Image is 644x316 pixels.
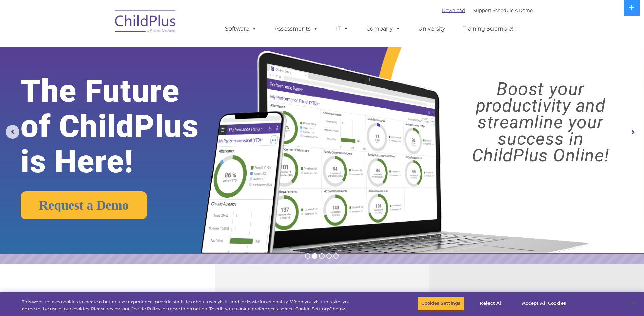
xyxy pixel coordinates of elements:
[442,7,533,13] font: |
[418,296,464,311] button: Cookies Settings
[473,7,491,13] a: Support
[470,296,513,311] button: Reject All
[218,22,263,36] a: Software
[626,296,641,311] button: Close
[518,296,570,311] button: Accept All Cookies
[329,22,355,36] a: IT
[457,22,521,36] a: Training Scramble!!
[21,191,147,219] a: Request a Demo
[94,73,123,78] span: Phone number
[360,22,407,36] a: Company
[268,22,325,36] a: Assessments
[442,7,465,13] a: Download
[411,22,452,36] a: University
[493,7,533,13] a: Schedule A Demo
[21,74,226,179] rs-layer: The Future of ChildPlus is Here!
[445,81,636,164] rs-layer: Boost your productivity and streamline your success in ChildPlus Online!
[22,299,354,312] div: This website uses cookies to create a better user experience, provide statistics about user visit...
[112,5,180,39] img: ChildPlus by Procare Solutions
[94,45,115,50] span: Last name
